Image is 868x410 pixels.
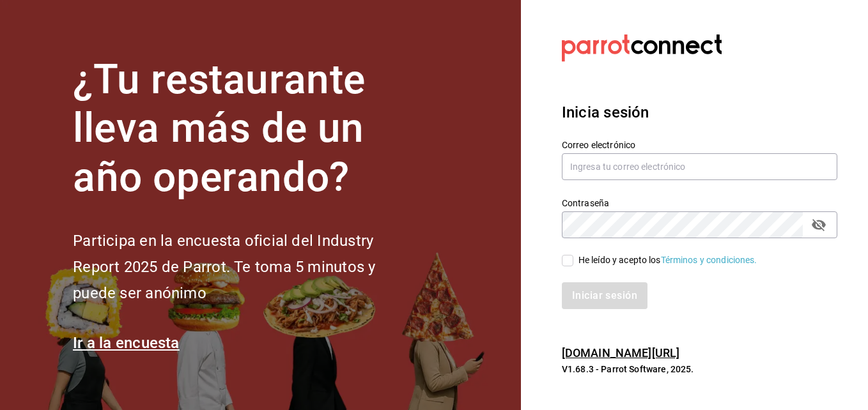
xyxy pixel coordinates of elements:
a: [DOMAIN_NAME][URL] [562,346,679,360]
div: He leído y acepto los [578,254,757,267]
a: Términos y condiciones. [661,255,757,265]
a: Ir a la encuesta [73,334,180,352]
h3: Inicia sesión [562,101,837,124]
label: Correo electrónico [562,140,837,149]
h2: Participa en la encuesta oficial del Industry Report 2025 de Parrot. Te toma 5 minutos y puede se... [73,228,418,306]
button: passwordField [808,214,830,236]
p: V1.68.3 - Parrot Software, 2025. [562,363,837,376]
h1: ¿Tu restaurante lleva más de un año operando? [73,56,418,202]
input: Ingresa tu correo electrónico [562,153,837,180]
label: Contraseña [562,198,837,207]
